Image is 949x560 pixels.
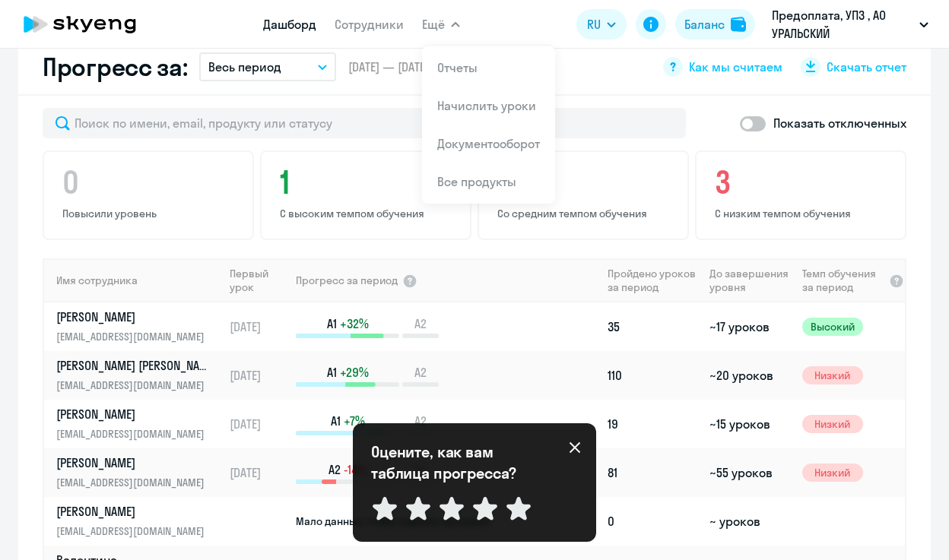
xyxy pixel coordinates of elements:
p: [PERSON_NAME] [56,406,213,422]
button: Балансbalance [675,9,755,40]
td: 35 [601,302,703,351]
button: Весь период [199,52,336,81]
td: 19 [601,400,703,448]
span: Низкий [802,464,863,482]
p: Предоплата, УПЗ , АО УРАЛЬСКИЙ ПРИБОРОСТРОИТЕЛЬНЫЙ ЗАВОД, АО [772,6,913,43]
button: Ещё [422,9,460,40]
span: A2 [414,413,427,429]
p: Весь период [208,58,281,76]
p: [PERSON_NAME] [56,503,213,520]
p: [EMAIL_ADDRESS][DOMAIN_NAME] [56,426,213,442]
td: [DATE] [224,448,294,497]
span: Мало данных, чтобы оценить прогресс [296,514,490,528]
td: 0 [601,497,703,546]
p: Оцените, как вам таблица прогресса? [371,441,538,484]
h2: Прогресс за: [43,52,187,82]
div: Баланс [684,15,725,33]
a: [PERSON_NAME][EMAIL_ADDRESS][DOMAIN_NAME] [56,454,223,491]
a: Дашборд [263,17,316,32]
span: Ещё [422,15,445,33]
span: A1 [327,315,337,332]
a: Отчеты [437,60,478,75]
span: Темп обучения за период [802,267,884,294]
span: A1 [331,413,341,429]
span: A1 [327,364,337,381]
a: Сотрудники [335,17,404,32]
p: С низким темпом обучения [715,207,891,220]
th: Пройдено уроков за период [601,258,703,302]
h4: 3 [715,164,891,201]
a: Документооборот [437,136,540,151]
td: ~55 уроков [703,448,795,497]
a: Все продукты [437,174,516,189]
p: [PERSON_NAME] [56,308,213,325]
th: До завершения уровня [703,258,795,302]
span: Как мы считаем [689,59,782,75]
span: Прогресс за период [296,274,398,287]
span: [DATE] — [DATE] [348,59,429,75]
td: [DATE] [224,351,294,400]
p: [EMAIL_ADDRESS][DOMAIN_NAME] [56,523,213,539]
span: +32% [340,315,369,332]
p: [PERSON_NAME] [PERSON_NAME] [56,357,213,374]
a: [PERSON_NAME][EMAIL_ADDRESS][DOMAIN_NAME] [56,503,223,539]
p: [PERSON_NAME] [56,454,213,471]
button: RU [576,9,627,40]
p: [EMAIL_ADDRESS][DOMAIN_NAME] [56,377,213,394]
span: A2 [328,461,341,478]
input: Поиск по имени, email, продукту или статусу [43,108,686,138]
a: [PERSON_NAME] [PERSON_NAME][EMAIL_ADDRESS][DOMAIN_NAME] [56,357,223,394]
img: balance [731,17,746,32]
td: 110 [601,351,703,400]
p: [EMAIL_ADDRESS][DOMAIN_NAME] [56,328,213,345]
p: [EMAIL_ADDRESS][DOMAIN_NAME] [56,474,213,491]
th: Первый урок [224,258,294,302]
th: Имя сотрудника [44,258,224,302]
span: +29% [340,364,369,381]
span: RU [587,15,601,33]
a: [PERSON_NAME][EMAIL_ADDRESS][DOMAIN_NAME] [56,406,223,442]
button: Предоплата, УПЗ , АО УРАЛЬСКИЙ ПРИБОРОСТРОИТЕЛЬНЫЙ ЗАВОД, АО [764,6,936,43]
a: Начислить уроки [437,98,536,113]
td: ~20 уроков [703,351,795,400]
span: Низкий [802,415,863,433]
span: Высокий [802,318,863,336]
span: A2 [414,315,427,332]
p: С высоким темпом обучения [280,207,456,220]
td: [DATE] [224,400,294,448]
span: +7% [344,413,365,429]
a: [PERSON_NAME][EMAIL_ADDRESS][DOMAIN_NAME] [56,308,223,345]
span: A2 [414,364,427,381]
td: ~15 уроков [703,400,795,448]
h4: 1 [280,164,456,201]
span: -14% [344,461,367,478]
td: 81 [601,448,703,497]
span: Низкий [802,366,863,384]
span: Скачать отчет [827,59,906,75]
td: ~17 уроков [703,302,795,351]
td: ~ уроков [703,497,795,546]
td: [DATE] [224,302,294,351]
p: Показать отключенных [773,114,906,132]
